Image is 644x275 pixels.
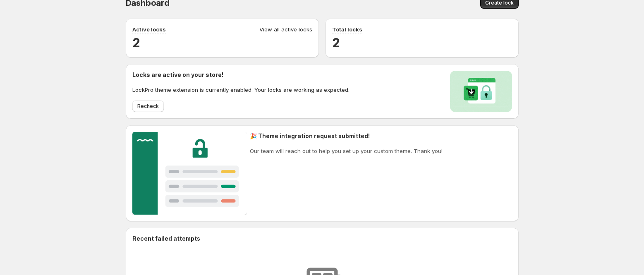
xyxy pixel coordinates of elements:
[132,25,166,33] p: Active locks
[332,34,512,51] h2: 2
[132,100,164,112] button: Recheck
[132,71,350,79] h2: Locks are active on your store!
[132,86,350,94] p: LockPro theme extension is currently enabled. Your locks are working as expected.
[250,147,443,155] p: Our team will reach out to help you set up your custom theme. Thank you!
[137,103,159,110] span: Recheck
[132,132,247,215] img: Customer support
[250,132,443,140] h2: 🎉 Theme integration request submitted!
[132,34,312,51] h2: 2
[332,25,362,33] p: Total locks
[259,25,312,34] a: View all active locks
[132,234,200,243] h2: Recent failed attempts
[450,71,512,112] img: Locks activated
